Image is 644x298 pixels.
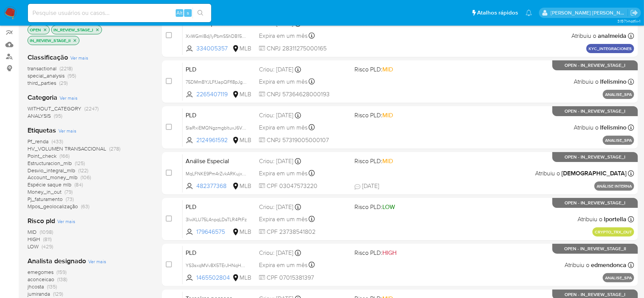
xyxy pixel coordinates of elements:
[526,10,532,16] a: Notificações
[187,9,189,16] span: s
[551,9,628,16] p: andrea.asantos@mercadopago.com.br
[176,9,183,16] span: Alt
[193,8,208,18] button: search-icon
[630,9,638,17] a: Sair
[477,9,518,17] span: Atalhos rápidos
[617,18,640,24] span: 3.157.1-hotfix-1
[28,8,211,18] input: Pesquise usuários ou casos...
